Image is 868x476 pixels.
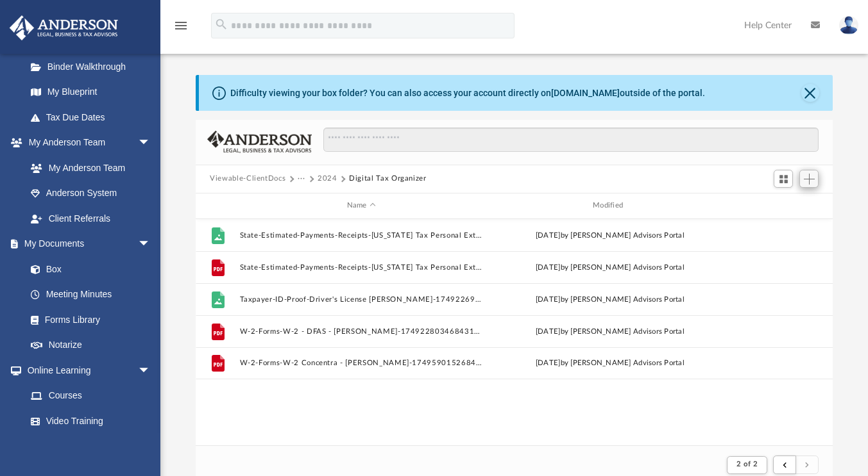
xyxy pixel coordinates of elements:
button: 2 of 2 [727,456,767,474]
button: W-2-Forms-W-2 - DFAS - [PERSON_NAME]-174922803468431a0290cf8.pdf [240,327,483,336]
span: arrow_drop_down [138,357,164,384]
a: Box [18,256,157,282]
span: arrow_drop_down [138,130,164,156]
div: [DATE] by [PERSON_NAME] Advisors Portal [489,325,732,337]
a: [DOMAIN_NAME] [551,88,620,98]
input: Search files and folders [323,127,819,152]
button: W-2-Forms-W-2 Concentra - [PERSON_NAME]-17495901526848a0880d698.pdf [240,359,483,367]
div: [DATE] by [PERSON_NAME] Advisors Portal [489,229,732,241]
a: My Anderson Team [18,155,157,181]
a: Forms Library [18,307,157,332]
button: 2024 [318,173,337,185]
a: Tax Due Dates [18,104,170,130]
img: Anderson Advisors Platinum Portal [6,15,122,40]
i: search [214,17,228,31]
span: 2 of 2 [736,461,758,468]
button: State-Estimated-Payments-Receipts-[US_STATE] Tax Personal Extension Request 2024-1752467033687486... [240,231,483,240]
div: Name [239,200,483,211]
a: Binder Walkthrough [18,54,170,79]
button: Switch to Grid View [774,170,793,188]
a: Meeting Minutes [18,282,164,308]
div: grid [196,219,833,446]
div: id [737,200,827,211]
button: State-Estimated-Payments-Receipts-[US_STATE] Tax Personal Extension Request 2024-1752467033687486... [240,263,483,272]
i: menu [173,18,189,33]
a: menu [173,24,189,33]
span: arrow_drop_down [138,231,164,258]
a: Online Learningarrow_drop_down [9,357,164,383]
div: [DATE] by [PERSON_NAME] Advisors Portal [489,357,732,369]
a: My Documentsarrow_drop_down [9,231,164,257]
div: id [201,200,234,211]
a: My Anderson Teamarrow_drop_down [9,130,164,156]
a: Anderson System [18,181,164,206]
a: My Blueprint [18,79,164,105]
button: Digital Tax Organizer [349,173,427,185]
div: Difficulty viewing your box folder? You can also access your account directly on outside of the p... [230,86,705,100]
img: User Pic [839,16,858,35]
button: Add [799,170,819,188]
div: [DATE] by [PERSON_NAME] Advisors Portal [489,293,732,305]
div: [DATE] by [PERSON_NAME] Advisors Portal [489,261,732,273]
button: Taxpayer-ID-Proof-Driver's License [PERSON_NAME]-1749226922684315aa237e4.jpg [240,295,483,304]
a: Notarize [18,332,164,358]
a: Courses [18,383,164,409]
button: ··· [298,173,306,185]
a: Video Training [18,408,157,434]
button: Close [801,84,819,102]
button: Viewable-ClientDocs [210,173,285,185]
div: Modified [488,200,732,211]
a: Client Referrals [18,206,164,231]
